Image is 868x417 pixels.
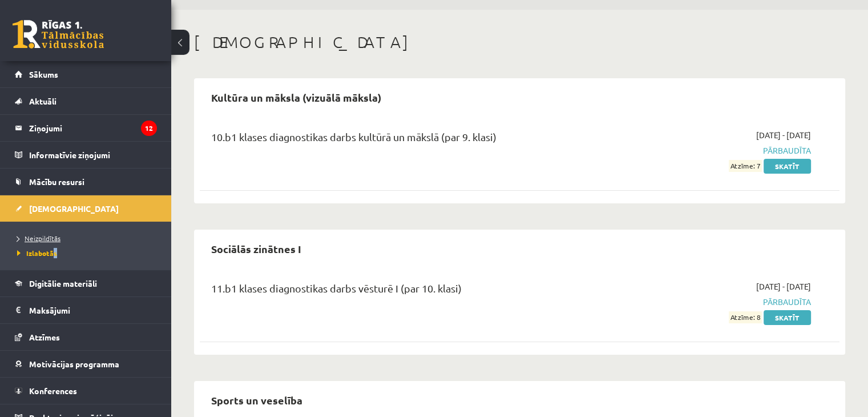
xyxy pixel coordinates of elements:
a: Aktuāli [15,88,157,114]
h2: Sociālās zinātnes I [200,235,313,262]
div: 10.b1 klases diagnostikas darbs kultūrā un mākslā (par 9. klasi) [211,129,605,150]
legend: Maksājumi [29,297,157,323]
span: Konferences [29,386,77,396]
legend: Informatīvie ziņojumi [29,142,157,168]
span: Digitālie materiāli [29,278,97,288]
span: [DEMOGRAPHIC_DATA] [29,203,119,214]
a: Informatīvie ziņojumi [15,142,157,168]
span: [DATE] - [DATE] [756,280,811,292]
span: [DATE] - [DATE] [756,129,811,141]
a: Sākums [15,61,157,87]
span: Izlabotās [17,248,57,258]
span: Atzīme: 8 [729,311,762,323]
a: Rīgas 1. Tālmācības vidusskola [13,20,104,49]
span: Atzīmes [29,332,60,342]
a: Maksājumi [15,297,157,323]
div: 11.b1 klases diagnostikas darbs vēsturē I (par 10. klasi) [211,280,605,302]
span: Pārbaudīta [623,296,811,308]
a: Digitālie materiāli [15,270,157,296]
span: Motivācijas programma [29,359,119,369]
a: Skatīt [764,159,811,174]
a: Mācību resursi [15,169,157,195]
h2: Kultūra un māksla (vizuālā māksla) [200,84,393,111]
a: Konferences [15,378,157,404]
a: [DEMOGRAPHIC_DATA] [15,195,157,222]
a: Atzīmes [15,324,157,350]
span: Sākums [29,69,58,79]
i: 12 [141,121,157,136]
legend: Ziņojumi [29,115,157,141]
span: Atzīme: 7 [729,160,762,172]
span: Neizpildītās [17,234,60,243]
span: Mācību resursi [29,177,84,187]
a: Ziņojumi12 [15,115,157,141]
span: Aktuāli [29,96,56,106]
a: Neizpildītās [17,233,160,243]
a: Izlabotās [17,248,160,258]
span: Pārbaudīta [623,145,811,157]
a: Skatīt [764,310,811,325]
h2: Sports un veselība [200,387,314,414]
a: Motivācijas programma [15,351,157,377]
h1: [DEMOGRAPHIC_DATA] [194,33,845,52]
